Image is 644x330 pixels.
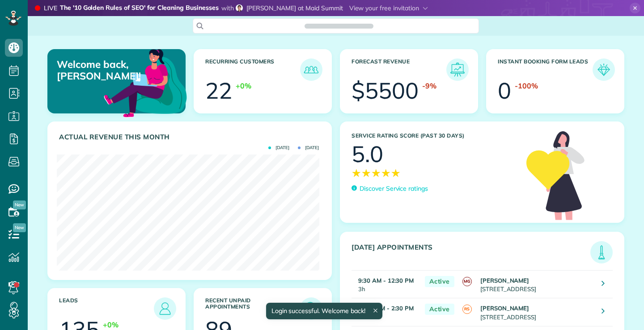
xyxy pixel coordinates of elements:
[352,58,446,81] h3: Forecast Revenue
[13,223,26,232] span: New
[352,143,383,165] div: 5.0
[298,146,319,150] span: [DATE]
[13,201,26,209] span: New
[246,4,343,12] span: [PERSON_NAME] at Maid Summit
[478,271,595,298] td: [STREET_ADDRESS]
[358,277,414,284] strong: 9:30 AM - 12:30 PM
[352,133,517,139] h3: Service Rating score (past 30 days)
[103,320,119,330] div: +0%
[352,184,428,193] a: Discover Service ratings
[360,184,428,193] p: Discover Service ratings
[498,58,593,81] h3: Instant Booking Form Leads
[236,4,243,12] img: sean-parry-eda1249ed97b8bf0043d69e1055b90eb68f81f2bff8f706e14a7d378ab8bfd8a.jpg
[59,133,322,141] h3: Actual Revenue this month
[205,297,300,320] h3: Recent unpaid appointments
[352,165,361,181] span: ★
[266,303,382,319] div: Login successful. Welcome back!
[156,300,174,317] img: icon_leads-1bed01f49abd5b7fead27621c3d59655bb73ed531f8eeb49469d10e621d6b896.png
[59,297,154,320] h3: Leads
[449,61,466,79] img: icon_forecast_revenue-8c13a41c7ed35a8dcfafea3cbb826a0462acb37728057bba2d056411b612bbbe.png
[381,165,391,181] span: ★
[425,276,454,287] span: Active
[480,277,530,284] strong: [PERSON_NAME]
[205,79,232,102] div: 22
[478,298,595,326] td: [STREET_ADDRESS]
[352,79,419,102] div: $5500
[352,243,590,263] h3: [DATE] Appointments
[480,305,530,312] strong: [PERSON_NAME]
[221,4,234,12] span: with
[361,165,371,181] span: ★
[422,81,436,91] div: -9%
[595,61,613,79] img: icon_form_leads-04211a6a04a5b2264e4ee56bc0799ec3eb69b7e499cbb523a139df1d13a81ae0.png
[462,277,472,286] span: MG
[462,305,472,314] span: RS
[102,39,189,125] img: dashboard_welcome-42a62b7d889689a78055ac9021e634bf52bae3f8056760290aed330b23ab8690.png
[515,81,538,91] div: -100%
[302,61,320,79] img: icon_recurring_customers-cf858462ba22bcd05b5a5880d41d6543d210077de5bb9ebc9590e49fd87d84ed.png
[593,243,610,261] img: icon_todays_appointments-901f7ab196bb0bea1936b74009e4eb5ffbc2d2711fa7634e0d609ed5ef32b18b.png
[352,298,420,326] td: 4h
[352,271,420,298] td: 3h
[314,21,364,30] span: Search ZenMaid…
[268,146,289,150] span: [DATE]
[57,58,140,82] p: Welcome back, [PERSON_NAME]!
[236,81,251,91] div: +0%
[425,304,454,315] span: Active
[498,79,511,102] div: 0
[302,300,320,317] img: icon_unpaid_appointments-47b8ce3997adf2238b356f14209ab4cced10bd1f174958f3ca8f1d0dd7fffeee.png
[391,165,401,181] span: ★
[205,58,300,81] h3: Recurring Customers
[371,165,381,181] span: ★
[358,305,414,312] strong: 10:30 AM - 2:30 PM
